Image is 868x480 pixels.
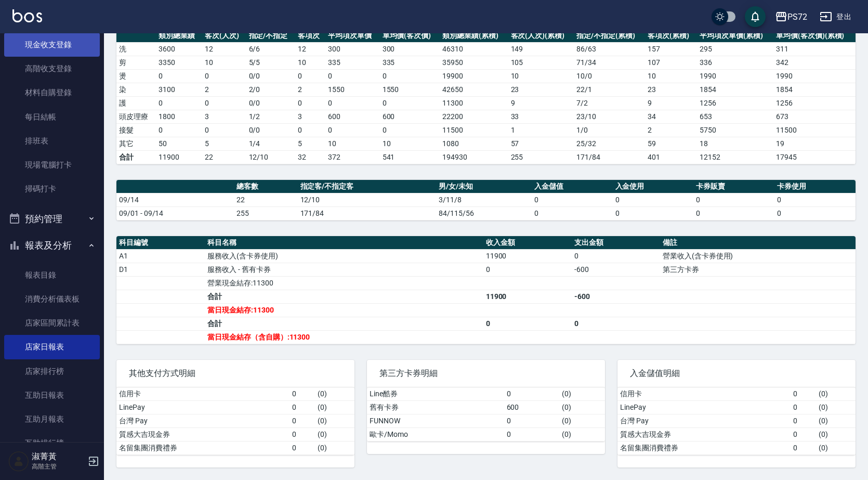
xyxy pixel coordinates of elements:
[508,123,574,137] td: 1
[156,137,202,150] td: 50
[156,69,202,83] td: 0
[773,137,856,150] td: 19
[246,83,296,96] td: 2 / 0
[116,69,156,83] td: 燙
[440,56,508,69] td: 35950
[205,317,483,330] td: 合計
[116,150,156,164] td: 合計
[572,249,660,263] td: 0
[697,69,773,83] td: 1990
[483,236,572,250] th: 收入金額
[532,206,613,220] td: 0
[295,42,325,56] td: 12
[367,400,504,414] td: 舊有卡券
[816,387,856,401] td: ( 0 )
[116,414,290,427] td: 台灣 Pay
[8,451,29,472] img: Person
[202,150,246,164] td: 22
[4,177,100,201] a: 掃碼打卡
[440,123,508,137] td: 11500
[483,317,572,330] td: 0
[4,287,100,311] a: 消費分析儀表板
[508,137,574,150] td: 57
[234,180,298,193] th: 總客數
[697,150,773,164] td: 12152
[787,10,807,23] div: PS72
[504,414,560,427] td: 0
[246,69,296,83] td: 0 / 0
[156,42,202,56] td: 3600
[156,150,202,164] td: 11900
[295,123,325,137] td: 0
[116,236,856,344] table: a dense table
[367,387,605,442] table: a dense table
[660,249,856,263] td: 營業收入(含卡券使用)
[116,180,856,220] table: a dense table
[645,96,697,110] td: 9
[325,150,380,164] td: 372
[574,96,645,110] td: 7 / 2
[315,427,354,441] td: ( 0 )
[12,9,42,22] img: Logo
[773,96,856,110] td: 1256
[295,83,325,96] td: 2
[574,69,645,83] td: 10 / 0
[234,193,298,206] td: 22
[116,427,290,441] td: 質感大吉現金券
[116,42,156,56] td: 洗
[295,96,325,110] td: 0
[645,123,697,137] td: 2
[645,42,697,56] td: 157
[116,263,205,276] td: D1
[4,205,100,232] button: 預約管理
[574,137,645,150] td: 25 / 32
[295,29,325,43] th: 客項次
[205,330,483,344] td: 當日現金結存（含自購）:11300
[290,387,315,401] td: 0
[508,96,574,110] td: 9
[246,123,296,137] td: 0 / 0
[773,83,856,96] td: 1854
[508,110,574,123] td: 33
[116,400,290,414] td: LinePay
[440,29,508,43] th: 類別總業績(累積)
[559,427,605,441] td: ( 0 )
[202,29,246,43] th: 客次(人次)
[32,451,85,462] h5: 淑菁黃
[645,69,697,83] td: 10
[572,263,660,276] td: -600
[205,249,483,263] td: 服務收入(含卡券使用)
[156,110,202,123] td: 1800
[617,400,791,414] td: LinePay
[791,427,816,441] td: 0
[791,414,816,427] td: 0
[246,150,296,164] td: 12/10
[660,263,856,276] td: 第三方卡券
[295,137,325,150] td: 5
[574,83,645,96] td: 22 / 1
[574,110,645,123] td: 23 / 10
[116,110,156,123] td: 頭皮理療
[436,206,532,220] td: 84/115/56
[4,407,100,431] a: 互助月報表
[697,123,773,137] td: 5750
[156,56,202,69] td: 3350
[774,193,856,206] td: 0
[508,150,574,164] td: 255
[574,42,645,56] td: 86 / 63
[574,123,645,137] td: 1 / 0
[774,180,856,193] th: 卡券使用
[773,29,856,43] th: 單均價(客次價)(累積)
[325,56,380,69] td: 335
[156,96,202,110] td: 0
[504,427,560,441] td: 0
[4,232,100,259] button: 報表及分析
[290,400,315,414] td: 0
[315,414,354,427] td: ( 0 )
[693,206,774,220] td: 0
[693,180,774,193] th: 卡券販賣
[246,137,296,150] td: 1 / 4
[246,29,296,43] th: 指定/不指定
[325,29,380,43] th: 平均項次單價
[116,96,156,110] td: 護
